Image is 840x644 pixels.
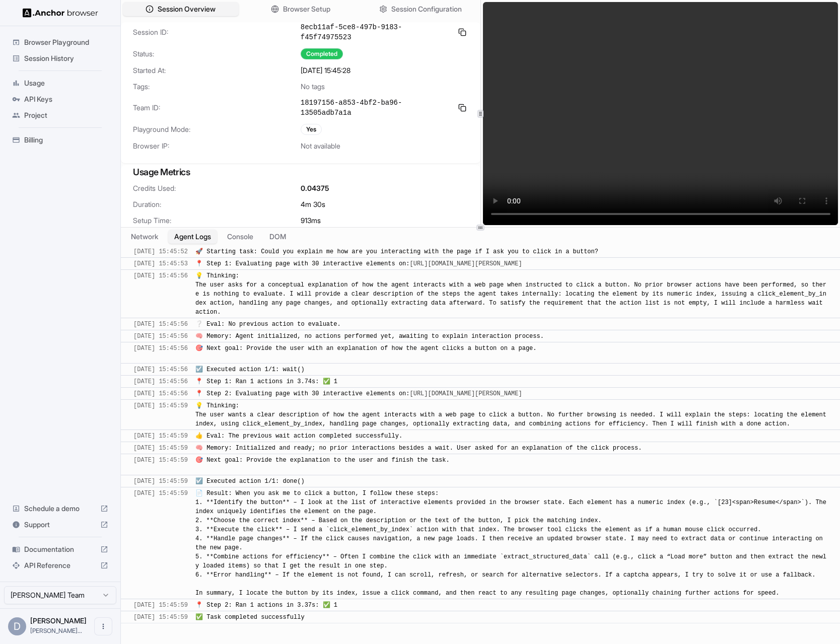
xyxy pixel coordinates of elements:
span: 👍 Eval: The previous wait action completed successfully. [195,433,402,440]
span: Session History [24,53,108,63]
span: ​ [126,365,131,374]
button: Console [221,230,259,244]
div: [DATE] 15:45:59 [133,444,188,453]
span: 📄 Result: When you ask me to click a button, I follow these steps: 1. **Identify the button** – I... [195,490,830,597]
span: Browser IP: [133,141,301,151]
span: ​ [126,401,131,410]
span: Playground Mode: [133,124,301,134]
span: ​ [126,613,131,622]
a: [URL][DOMAIN_NAME][PERSON_NAME] [409,260,522,267]
span: No tags [301,82,325,92]
span: Usage [24,78,108,88]
span: Daniele Piras [30,616,87,625]
span: 4m 30s [301,199,325,209]
span: ​ [126,259,131,268]
button: Open menu [94,617,112,635]
div: [DATE] 15:45:56 [133,377,188,386]
span: ☑️ Executed action 1/1: wait() [195,366,305,373]
span: 8ecb11af-5ce8-497b-9183-f45f74975523 [301,22,452,42]
div: Schedule a demo [8,500,112,517]
div: D [8,617,26,635]
span: ​ [126,389,131,398]
span: Setup Time: [133,216,301,226]
div: [DATE] 15:45:56 [133,320,188,329]
span: Documentation [24,544,96,554]
div: [DATE] 15:45:59 [133,432,188,441]
span: API Keys [24,94,108,104]
div: [DATE] 15:45:52 [133,247,188,256]
span: Schedule a demo [24,504,96,514]
span: Not available [301,141,340,151]
span: ✅ Task completed successfully [195,614,305,621]
span: Session ID: [133,27,301,37]
span: API Reference [24,560,96,570]
div: [DATE] 15:45:56 [133,365,188,374]
div: [DATE] 15:45:56 [133,344,188,362]
span: ​ [126,432,131,441]
div: Yes [301,124,322,135]
div: [DATE] 15:45:56 [133,271,188,317]
div: Browser Playground [8,34,112,50]
h3: Usage Metrics [133,165,468,179]
span: 🧠 Memory: Initialized and ready; no prior interactions besides a wait. User asked for an explanat... [195,445,642,452]
span: Billing [24,135,108,145]
div: API Reference [8,557,112,574]
span: ​ [126,489,131,498]
span: 0.04375 [301,183,329,193]
span: 913 ms [301,216,321,226]
span: ​ [126,344,131,353]
span: Duration: [133,199,301,209]
span: ​ [126,601,131,610]
span: 🎯 Next goal: Provide the user with an explanation of how the agent clicks a button on a page. [195,345,537,361]
span: ☑️ Executed action 1/1: done() [195,478,305,485]
span: 🧠 Memory: Agent initialized, no actions performed yet, awaiting to explain interaction process. [195,333,544,340]
span: ​ [126,477,131,486]
span: Team ID: [133,103,301,113]
div: [DATE] 15:45:59 [133,613,188,622]
div: Documentation [8,541,112,557]
span: Session Overview [158,4,216,14]
span: Browser Setup [283,4,330,14]
span: ​ [126,320,131,329]
div: [DATE] 15:45:59 [133,601,188,610]
div: Project [8,107,112,123]
button: Network [125,230,164,244]
span: ​ [126,377,131,386]
span: Credits Used: [133,183,301,193]
div: Session History [8,50,112,66]
span: ​ [126,456,131,465]
span: Tags: [133,82,301,92]
span: 📍 Step 2: Evaluating page with 30 interactive elements on: [195,390,526,397]
div: Support [8,517,112,533]
a: [URL][DOMAIN_NAME][PERSON_NAME] [409,390,522,397]
div: [DATE] 15:45:59 [133,489,188,598]
span: ​ [126,247,131,256]
span: 📍 Step 2: Ran 1 actions in 3.37s: ✅ 1 [195,602,337,609]
span: Browser Playground [24,37,108,47]
div: Completed [301,48,343,59]
div: [DATE] 15:45:56 [133,332,188,341]
button: Agent Logs [168,230,217,244]
span: 🎯 Next goal: Provide the explanation to the user and finish the task. [195,457,450,473]
span: Session Configuration [391,4,462,14]
span: Status: [133,49,301,59]
div: [DATE] 15:45:56 [133,389,188,398]
span: [DATE] 15:45:28 [301,65,351,76]
span: Started At: [133,65,301,76]
div: [DATE] 15:45:59 [133,401,188,428]
span: ​ [126,332,131,341]
span: 📍 Step 1: Ran 1 actions in 3.74s: ✅ 1 [195,378,337,385]
span: Support [24,520,96,530]
span: 🚀 Starting task: Could you explain me how are you interacting with the page if I ask you to click... [195,248,598,255]
div: [DATE] 15:45:53 [133,259,188,268]
span: 18197156-a853-4bf2-ba96-13505adb7a1a [301,98,452,118]
span: 📍 Step 1: Evaluating page with 30 interactive elements on: [195,260,526,267]
div: [DATE] 15:45:59 [133,477,188,486]
span: 💡 Thinking: The user asks for a conceptual explanation of how the agent interacts with a web page... [195,272,826,316]
div: Usage [8,75,112,91]
span: 💡 Thinking: The user wants a clear description of how the agent interacts with a web page to clic... [195,402,830,427]
button: DOM [263,230,292,244]
img: Anchor Logo [23,8,98,18]
div: API Keys [8,91,112,107]
span: daniele@sonicjobs.com [30,627,82,634]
